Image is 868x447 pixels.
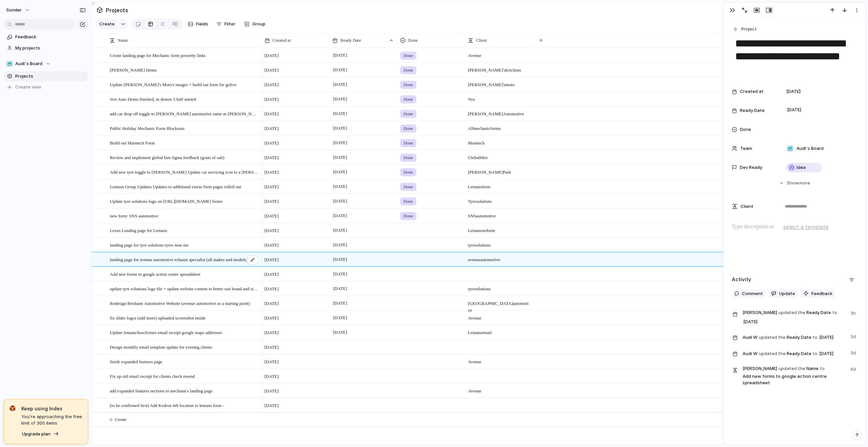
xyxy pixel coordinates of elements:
[185,19,211,30] button: Fields
[264,213,279,219] span: [DATE]
[817,333,835,342] span: [DATE]
[820,365,825,372] span: to
[408,37,418,44] span: Done
[768,289,798,298] button: Update
[264,344,279,351] span: [DATE]
[785,106,803,114] span: [DATE]
[783,223,829,231] span: select a template
[403,140,413,147] span: Done
[15,84,41,91] span: Create view
[110,226,167,234] span: Lexus Landing page for Lemans
[465,209,532,219] span: SNS automotive
[743,309,777,316] span: [PERSON_NAME]
[264,52,279,59] span: [DATE]
[3,71,88,81] a: Projects
[331,66,349,74] span: [DATE]
[21,405,82,412] span: Keep using Index
[110,285,259,292] span: update tyre solutions logo file + update website content to better suit brand and store locations
[850,348,857,356] span: 3d
[743,365,777,372] span: [PERSON_NAME]
[15,34,86,40] span: Feedback
[465,151,532,161] span: Global Hire
[732,276,751,284] h2: Activity
[264,227,279,234] span: [DATE]
[264,373,279,380] span: [DATE]
[110,139,155,147] span: Build out Maintech Form
[3,5,34,16] button: sonder
[340,37,361,44] span: Ready Date
[778,309,805,316] span: updated the
[95,19,118,30] button: Create
[811,290,832,297] span: Feedback
[813,334,817,341] span: to
[403,183,413,190] span: Done
[264,140,279,147] span: [DATE]
[264,81,279,88] span: [DATE]
[759,334,786,341] span: updated the
[331,285,349,293] span: [DATE]
[3,59,88,69] button: 🥶Audi's Board
[273,37,291,44] span: Created at
[465,121,532,132] span: All mechanic forms
[264,96,279,103] span: [DATE]
[331,226,349,234] span: [DATE]
[264,315,279,322] span: [DATE]
[22,431,51,438] span: Upgrade plan
[465,223,532,234] span: Lemans website
[465,180,532,190] span: Lemans form
[742,318,759,326] span: [DATE]
[740,88,764,95] span: Created at
[6,7,22,14] span: sonder
[331,255,349,264] span: [DATE]
[331,51,349,59] span: [DATE]
[21,413,82,427] span: You're approaching the free limit of 300 items
[104,4,130,16] span: Projects
[779,290,795,297] span: Update
[759,350,786,357] span: updated the
[264,286,279,292] span: [DATE]
[796,164,806,171] span: Idea
[331,168,349,176] span: [DATE]
[110,182,241,190] span: Lemasn Group Updates Updates to additional extras form pages rolled out
[403,67,413,74] span: Done
[465,326,532,336] span: Lemans email
[741,26,757,33] span: Project
[476,37,487,44] span: Client
[331,328,349,336] span: [DATE]
[743,348,846,358] span: Ready Date
[465,63,532,74] span: [PERSON_NAME]'s Kitchens
[465,355,532,365] span: Avenue
[403,52,413,59] span: Done
[743,365,846,386] span: Name Add new forms to google action centre spreadsheet
[732,289,766,298] button: Comment
[110,212,158,219] span: new form: SNS automotive
[740,164,762,171] span: Dev Ready
[465,384,532,394] span: Avenue
[403,169,413,176] span: Done
[403,213,413,219] span: Done
[740,107,765,114] span: Ready Date
[110,168,259,176] span: Add new tyre toggle to [PERSON_NAME] Update car servicing icon to a [PERSON_NAME] Make trye ‘’tyr...
[731,24,759,34] button: Project
[15,73,86,80] span: Projects
[331,124,349,132] span: [DATE]
[110,314,205,322] span: fix slider logos (add more) uploaded screenshot inside
[832,309,837,316] span: to
[110,51,206,59] span: Create landing page for Mechanic form powerby links
[264,198,279,205] span: [DATE]
[403,154,413,161] span: Done
[796,145,824,152] span: Audi's Board
[110,270,200,278] span: Add new forms to google action centre spreadsheet
[813,350,817,357] span: to
[787,145,793,152] div: 🥶
[110,95,196,103] span: Vox Auto Demo finished, in demos 5 half started
[110,241,189,249] span: landing page for tyre solutions tyres near me
[850,365,857,373] span: 4d
[331,139,349,147] span: [DATE]
[264,125,279,132] span: [DATE]
[15,60,42,67] span: Audi's Board
[264,169,279,176] span: [DATE]
[110,372,195,380] span: Fix up old email receipt for clients check resend
[743,334,757,341] span: Audi W
[331,270,349,278] span: [DATE]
